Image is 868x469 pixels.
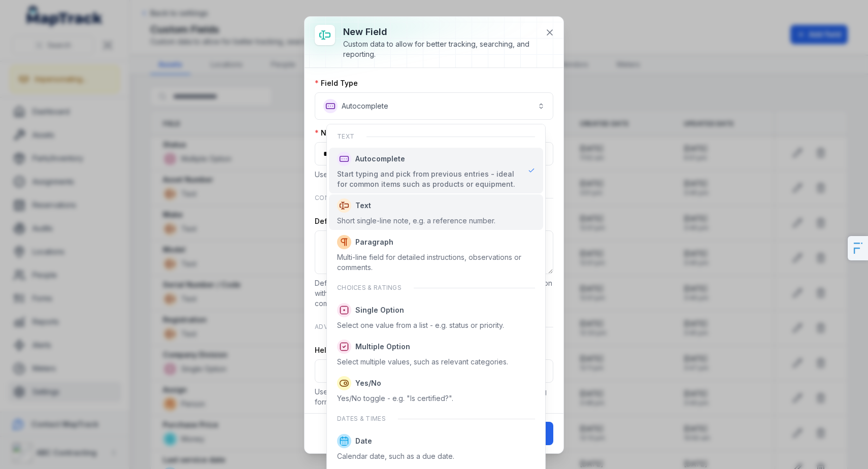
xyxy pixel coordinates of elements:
[337,451,454,461] div: Calendar date, such as a due date.
[355,378,381,388] span: Yes/No
[355,305,404,315] span: Single Option
[355,237,393,247] span: Paragraph
[337,252,535,273] div: Multi-line field for detailed instructions, observations or comments.
[329,126,543,147] div: Text
[337,320,504,330] div: Select one value from a list - e.g. status or priority.
[337,357,508,367] div: Select multiple values, such as relevant categories.
[329,278,543,298] div: Choices & ratings
[337,169,520,189] div: Start typing and pick from previous entries - ideal for common items such as products or equipment.
[329,409,543,429] div: Dates & times
[337,393,453,404] div: Yes/No toggle - e.g. "Is certified?".
[355,436,372,446] span: Date
[337,216,495,226] div: Short single-line note, e.g. a reference number.
[315,92,553,120] button: Autocomplete
[355,154,405,164] span: Autocomplete
[355,342,410,352] span: Multiple Option
[355,200,371,211] span: Text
